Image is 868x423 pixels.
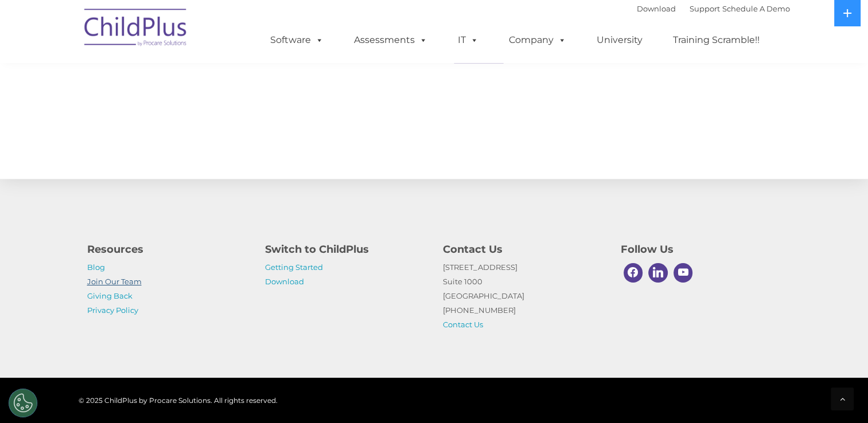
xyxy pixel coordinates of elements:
[671,260,696,285] a: Youtube
[87,263,105,272] a: Blog
[637,4,790,13] font: |
[159,123,208,131] span: Phone number
[265,241,426,257] h4: Switch to ChildPlus
[265,263,323,272] a: Getting Started
[9,389,37,417] button: Cookies Settings
[87,277,142,286] a: Join Our Team
[661,29,771,52] a: Training Scramble!!
[621,260,646,285] a: Facebook
[87,241,248,257] h4: Resources
[342,29,439,52] a: Assessments
[446,29,490,52] a: IT
[621,241,781,257] h4: Follow Us
[79,396,278,405] span: © 2025 ChildPlus by Procare Solutions. All rights reserved.
[443,260,604,332] p: [STREET_ADDRESS] Suite 1000 [GEOGRAPHIC_DATA] [PHONE_NUMBER]
[497,29,578,52] a: Company
[443,320,483,329] a: Contact Us
[87,291,133,300] a: Giving Back
[443,241,604,257] h4: Contact Us
[87,305,138,315] a: Privacy Policy
[645,260,671,285] a: Linkedin
[637,4,676,13] a: Download
[259,29,335,52] a: Software
[690,4,720,13] a: Support
[585,29,654,52] a: University
[722,4,790,13] a: Schedule A Demo
[159,76,194,84] span: Last name
[79,1,193,58] img: ChildPlus by Procare Solutions
[265,277,304,286] a: Download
